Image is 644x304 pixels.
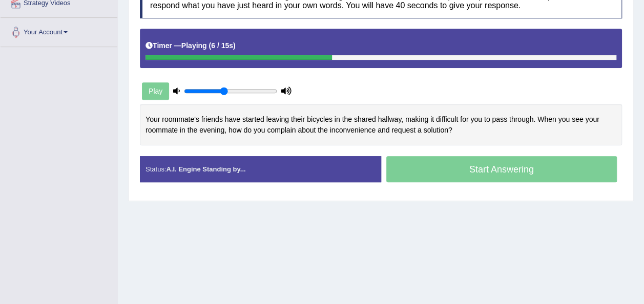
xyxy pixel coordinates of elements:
[140,156,381,182] div: Status:
[211,41,233,50] b: 6 / 15s
[181,41,207,50] b: Playing
[1,18,117,44] a: Your Account
[233,41,236,50] b: )
[166,165,245,173] strong: A.I. Engine Standing by...
[146,42,236,50] h5: Timer —
[209,41,211,50] b: (
[140,104,622,145] div: Your roommate's friends have started leaving their bicycles in the shared hallway, making it diff...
